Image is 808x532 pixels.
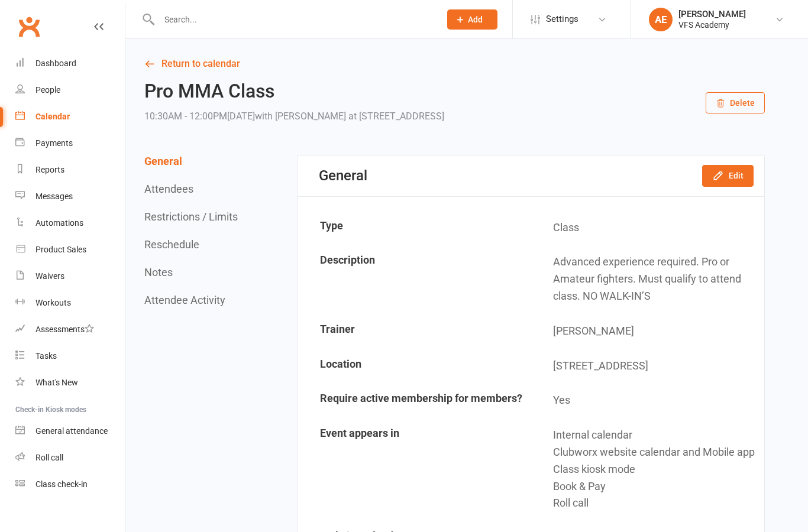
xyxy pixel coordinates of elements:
[35,245,86,254] div: Product Sales
[532,211,764,245] td: Class
[299,211,531,245] td: Type
[546,6,578,33] span: Settings
[299,419,531,520] td: Event appears in
[15,236,125,263] a: Product Sales
[15,263,125,290] a: Waivers
[35,271,64,281] div: Waivers
[35,325,94,334] div: Assessments
[702,165,754,186] button: Edit
[144,266,173,278] button: Notes
[35,479,88,489] div: Class check-in
[35,453,63,462] div: Roll call
[14,12,44,41] a: Clubworx
[15,103,125,130] a: Calendar
[553,461,755,478] div: Class kiosk mode
[553,444,755,461] div: Clubworx website calendar and Mobile app
[144,294,225,306] button: Attendee Activity
[35,378,78,387] div: What's New
[144,108,444,125] div: 10:30AM - 12:00PM[DATE]
[15,50,125,77] a: Dashboard
[35,426,108,436] div: General attendance
[15,183,125,210] a: Messages
[15,343,125,369] a: Tasks
[468,15,483,24] span: Add
[15,77,125,103] a: People
[144,210,238,223] button: Restrictions / Limits
[35,192,73,201] div: Messages
[35,351,57,361] div: Tasks
[15,471,125,498] a: Class kiosk mode
[15,157,125,183] a: Reports
[447,9,497,30] button: Add
[649,8,673,31] div: AE
[15,210,125,236] a: Automations
[532,245,764,313] td: Advanced experience required. Pro or Amateur fighters. Must qualify to attend class. NO WALK-IN’S
[35,165,64,174] div: Reports
[532,314,764,348] td: [PERSON_NAME]
[348,111,444,122] span: at [STREET_ADDRESS]
[35,112,70,121] div: Calendar
[553,478,755,495] div: Book & Pay
[299,349,531,383] td: Location
[299,384,531,417] td: Require active membership for members?
[144,56,765,72] a: Return to calendar
[35,59,76,68] div: Dashboard
[678,9,746,20] div: [PERSON_NAME]
[35,138,73,148] div: Payments
[35,85,60,95] div: People
[532,349,764,383] td: [STREET_ADDRESS]
[678,20,746,30] div: VFS Academy
[144,183,193,195] button: Attendees
[255,111,346,122] span: with [PERSON_NAME]
[319,167,367,184] div: General
[35,218,83,228] div: Automations
[299,245,531,313] td: Description
[144,238,199,251] button: Reschedule
[706,92,765,113] button: Delete
[553,495,755,512] div: Roll call
[532,384,764,417] td: Yes
[15,418,125,445] a: General attendance kiosk mode
[15,130,125,157] a: Payments
[144,155,182,167] button: General
[35,298,71,307] div: Workouts
[144,81,444,102] h2: Pro MMA Class
[299,314,531,348] td: Trainer
[553,427,755,444] div: Internal calendar
[15,445,125,471] a: Roll call
[156,11,432,28] input: Search...
[15,290,125,316] a: Workouts
[15,316,125,343] a: Assessments
[15,369,125,396] a: What's New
